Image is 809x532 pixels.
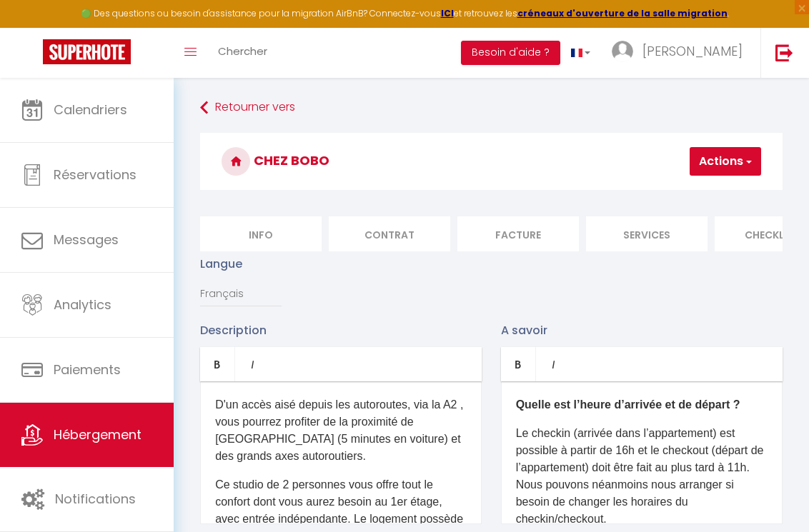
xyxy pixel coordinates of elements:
img: Super Booking [43,39,131,64]
button: Actions [690,147,761,176]
span: Analytics [54,296,111,313]
a: Italic [536,347,570,381]
li: Info [200,216,322,251]
a: ... [PERSON_NAME] [601,28,760,78]
span: Messages [54,231,119,249]
img: ... [612,41,633,62]
h3: Chez Bobo [200,133,783,190]
label: Langue [200,255,242,273]
a: créneaux d'ouverture de la salle migration [517,7,728,19]
li: Facture [457,216,579,251]
a: Retourner vers [200,95,783,121]
p: D'un accès aisé depuis les autoroutes, via la A2 , vous pourrez profiter de la proximité de [GEOG... [215,396,467,465]
span: Chercher [218,44,267,59]
a: ICI [441,7,454,19]
span: [PERSON_NAME] [642,42,743,60]
li: Services [586,216,708,251]
span: Réservations [54,166,137,184]
a: Bold [501,347,536,381]
img: logout [775,44,793,61]
a: Italic [235,347,269,381]
p: Le checkin (arrivée dans l’appartement) est possible à partir de 16h et le checkout (départ de l’... [516,425,768,528]
span: Calendriers [54,101,127,119]
p: A savoir [501,321,783,339]
a: Chercher [207,28,278,78]
li: Contrat [329,216,450,251]
span: Hébergement [54,426,142,443]
span: Paiements [54,361,121,378]
span: Notifications [55,490,136,508]
a: Bold [200,347,235,381]
b: Quelle est l’heure d’arrivée et de départ ? [516,398,740,411]
button: Besoin d'aide ? [461,41,560,65]
p: Description [200,321,482,339]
